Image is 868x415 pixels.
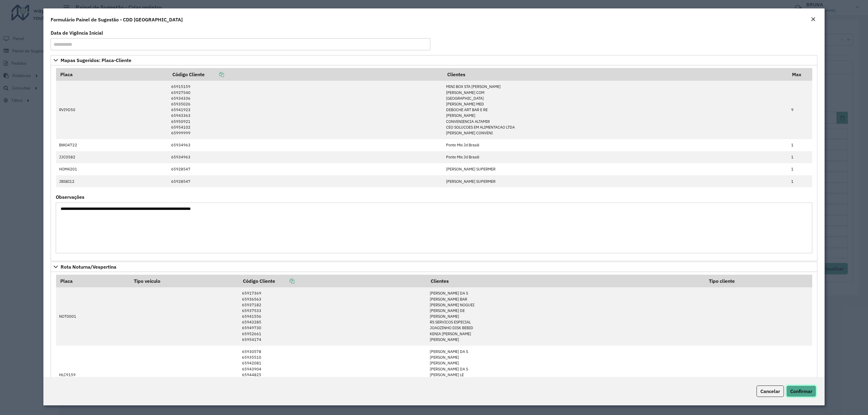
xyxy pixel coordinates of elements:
td: 1 [788,163,812,175]
td: 1 [788,175,812,187]
td: [PERSON_NAME] SUPERMER [443,175,788,187]
td: 1 [788,151,812,163]
td: MINI BOX STA [PERSON_NAME] [PERSON_NAME] COM [GEOGRAPHIC_DATA] [PERSON_NAME] MED DEBOCHE ART BAR ... [443,81,788,139]
th: Tipo veículo [130,275,239,287]
td: 1 [788,139,812,151]
label: Observações [56,193,84,201]
span: Rota Noturna/Vespertina [61,264,116,269]
td: 65917369 65936563 65937182 65937533 65941556 65943285 65949730 65952661 65954174 [239,287,427,345]
td: BWO4722 [56,139,168,151]
td: NOT0001 [56,287,130,345]
td: 65930578 65935510 65942081 65943904 65944825 65948125 65952722 65998784 65999614 [239,346,427,404]
button: Cancelar [756,385,784,397]
th: Placa [56,68,168,81]
span: Mapas Sugeridos: Placa-Cliente [61,58,131,63]
th: Clientes [443,68,788,81]
td: [PERSON_NAME] DA S [PERSON_NAME] BAR [PERSON_NAME] NOGUEI [PERSON_NAME] DE [PERSON_NAME] RS SERVI... [427,287,705,345]
td: HOM4201 [56,163,168,175]
span: Cancelar [760,388,780,394]
td: JBS8I12 [56,175,168,187]
div: Mapas Sugeridos: Placa-Cliente [51,65,817,261]
th: Código Cliente [168,68,443,81]
td: [PERSON_NAME] SUPERMER [443,163,788,175]
td: Ponto Mix Jd Brasili [443,151,788,163]
h4: Formulário Painel de Sugestão - CDD [GEOGRAPHIC_DATA] [51,16,183,23]
td: 65928547 [168,175,443,187]
td: RVI9D50 [56,81,168,139]
td: 65934963 [168,139,443,151]
td: Ponto Mix Jd Brasili [443,139,788,151]
a: Mapas Sugeridos: Placa-Cliente [51,55,817,65]
th: Código Cliente [239,275,427,287]
td: [PERSON_NAME] DA S [PERSON_NAME] [PERSON_NAME] [PERSON_NAME] DA S [PERSON_NAME] LE BAR DO DUDU ES... [427,346,705,404]
em: Fechar [811,17,816,22]
span: Confirmar [790,388,812,394]
td: HLC9159 [56,346,130,404]
th: Placa [56,275,130,287]
a: Copiar [205,71,224,77]
a: Rota Noturna/Vespertina [51,262,817,272]
th: Clientes [427,275,705,287]
button: Confirmar [786,385,816,397]
label: Data de Vigência Inicial [51,29,103,36]
td: JJC0582 [56,151,168,163]
button: Close [809,16,817,23]
td: 65928547 [168,163,443,175]
th: Tipo cliente [705,275,812,287]
td: 9 [788,81,812,139]
td: 65934963 [168,151,443,163]
th: Max [788,68,812,81]
a: Copiar [275,278,294,284]
td: 65915159 65927540 65934336 65935026 65941923 65943363 65950921 65954102 65999999 [168,81,443,139]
